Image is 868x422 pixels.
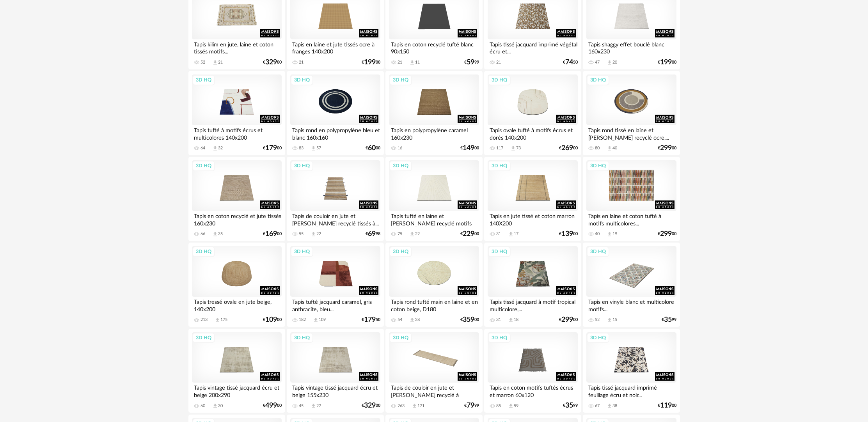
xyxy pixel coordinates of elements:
[263,60,282,65] div: € 00
[366,231,380,237] div: € 98
[319,317,326,323] div: 109
[287,329,383,413] a: 3D HQ Tapis vintage tissé jacquard écru et beige 155x230 45 Download icon 27 €32900
[488,161,511,171] div: 3D HQ
[415,60,420,65] div: 11
[561,231,573,237] span: 139
[218,231,223,237] div: 35
[188,157,285,241] a: 3D HQ Tapis en coton recyclé et jute tissés 160x230 66 Download icon 35 €16900
[484,329,581,413] a: 3D HQ Tapis en coton motifs tuftés écrus et marron 60x120 85 Download icon 59 €3599
[595,60,600,65] div: 47
[265,231,277,237] span: 169
[212,403,218,409] span: Download icon
[398,60,402,65] div: 21
[188,329,285,413] a: 3D HQ Tapis vintage tissé jacquard écru et beige 200x290 60 Download icon 30 €49900
[514,317,518,323] div: 18
[658,60,676,65] div: € 00
[389,246,412,257] div: 3D HQ
[201,403,205,409] div: 60
[291,246,313,257] div: 3D HQ
[559,317,578,323] div: € 00
[484,157,581,241] a: 3D HQ Tapis en jute tissé et coton marron 140X200 31 Download icon 17 €13900
[586,211,676,227] div: Tapis en laine et coton tufté à motifs multicolores...
[389,125,479,141] div: Tapis en polypropylène caramel 160x230
[311,403,316,409] span: Download icon
[192,246,215,257] div: 3D HQ
[516,145,521,151] div: 73
[612,60,617,65] div: 20
[563,403,578,408] div: € 99
[463,145,474,151] span: 149
[299,403,304,409] div: 45
[409,231,415,237] span: Download icon
[660,145,672,151] span: 299
[291,161,313,171] div: 3D HQ
[607,403,612,409] span: Download icon
[366,145,380,151] div: € 00
[192,161,215,171] div: 3D HQ
[201,60,205,65] div: 52
[188,243,285,327] a: 3D HQ Tapis tressé ovale en jute beige, 140x200 213 Download icon 175 €10900
[215,317,220,323] span: Download icon
[263,317,282,323] div: € 00
[291,333,313,343] div: 3D HQ
[192,211,282,227] div: Tapis en coton recyclé et jute tissés 160x230
[488,333,511,343] div: 3D HQ
[586,125,676,141] div: Tapis rond tissé en laine et [PERSON_NAME] recyclé ocre,...
[218,145,223,151] div: 32
[587,75,609,85] div: 3D HQ
[299,317,306,323] div: 182
[299,145,304,151] div: 83
[311,145,316,151] span: Download icon
[265,60,277,65] span: 329
[212,231,218,237] span: Download icon
[561,145,573,151] span: 269
[587,246,609,257] div: 3D HQ
[316,231,321,237] div: 22
[389,211,479,227] div: Tapis tufté en laine et [PERSON_NAME] recyclé motifs en...
[559,145,578,151] div: € 00
[612,145,617,151] div: 40
[192,39,282,55] div: Tapis kilim en jute, laine et coton tissés motifs...
[583,157,680,241] a: 3D HQ Tapis en laine et coton tufté à motifs multicolores... 40 Download icon 19 €29900
[192,125,282,141] div: Tapis tufté à motifs écrus et multicolores 140x200
[658,403,676,408] div: € 00
[467,60,474,65] span: 59
[212,145,218,151] span: Download icon
[565,60,573,65] span: 74
[660,60,672,65] span: 199
[265,403,277,408] span: 499
[583,329,680,413] a: 3D HQ Tapis tissé jacquard imprimé feuillage écru et noir... 67 Download icon 38 €11900
[287,71,383,155] a: 3D HQ Tapis rond en polypropylène bleu et blanc 160x160 83 Download icon 57 €6000
[587,333,609,343] div: 3D HQ
[409,317,415,323] span: Download icon
[362,60,380,65] div: € 00
[192,297,282,312] div: Tapis tressé ovale en jute beige, 140x200
[586,297,676,312] div: Tapis en vinyle blanc et multicolore motifs...
[398,317,402,323] div: 54
[368,231,376,237] span: 69
[484,71,581,155] a: 3D HQ Tapis ovale tufté à motifs écrus et dorés 140x200 117 Download icon 73 €26900
[660,231,672,237] span: 299
[389,39,479,55] div: Tapis en coton recyclé tufté blanc 90x150
[389,75,412,85] div: 3D HQ
[488,125,577,141] div: Tapis ovale tufté à motifs écrus et dorés 140x200
[583,243,680,327] a: 3D HQ Tapis en vinyle blanc et multicolore motifs... 52 Download icon 15 €3599
[565,403,573,408] span: 35
[612,231,617,237] div: 19
[607,317,612,323] span: Download icon
[412,403,417,409] span: Download icon
[290,383,380,398] div: Tapis vintage tissé jacquard écru et beige 155x230
[664,317,672,323] span: 35
[586,39,676,55] div: Tapis shaggy effet bouclé blanc 160x230
[595,317,600,323] div: 52
[389,333,412,343] div: 3D HQ
[389,161,412,171] div: 3D HQ
[595,231,600,237] div: 40
[460,231,479,237] div: € 00
[488,383,577,398] div: Tapis en coton motifs tuftés écrus et marron 60x120
[488,246,511,257] div: 3D HQ
[658,145,676,151] div: € 00
[263,145,282,151] div: € 00
[290,39,380,55] div: Tapis en laine et jute tissés ocre à franges 140x200
[488,297,577,312] div: Tapis tissé jacquard à motif tropical multicolore,...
